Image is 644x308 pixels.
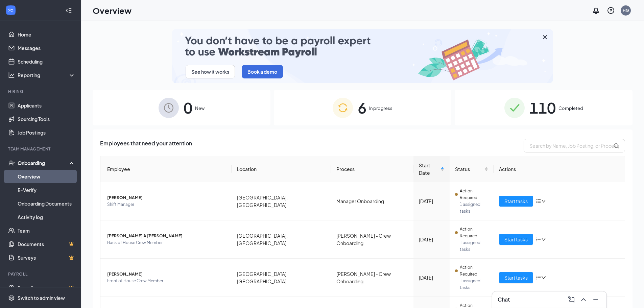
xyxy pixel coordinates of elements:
button: Book a demo [242,65,283,78]
span: bars [536,275,541,280]
span: 1 assigned tasks [460,239,488,253]
button: Start tasks [499,272,533,283]
span: down [541,199,546,204]
svg: Minimize [592,295,600,304]
td: [GEOGRAPHIC_DATA], [GEOGRAPHIC_DATA] [232,220,331,259]
a: PayrollCrown [18,281,75,295]
td: [PERSON_NAME] - Crew Onboarding [331,220,413,259]
span: Action Required [460,226,488,239]
span: 1 assigned tasks [460,201,488,215]
svg: Notifications [592,6,600,15]
svg: Analysis [8,72,15,78]
th: Actions [494,156,625,182]
div: Reporting [18,72,76,78]
svg: ComposeMessage [567,295,575,304]
a: SurveysCrown [18,251,75,264]
input: Search by Name, Job Posting, or Process [524,139,625,152]
th: Employee [100,156,232,182]
svg: WorkstreamLogo [7,7,14,14]
svg: Settings [8,294,15,301]
button: See how it works [186,65,235,78]
span: down [541,275,546,280]
div: [DATE] [419,197,445,205]
span: bars [536,237,541,242]
svg: QuestionInfo [607,6,615,15]
div: Hiring [8,89,74,94]
td: [GEOGRAPHIC_DATA], [GEOGRAPHIC_DATA] [232,259,331,297]
a: E-Verify [18,183,75,197]
span: 110 [529,96,556,119]
div: Switch to admin view [18,294,65,301]
svg: Cross [541,33,549,41]
a: DocumentsCrown [18,237,75,251]
span: [PERSON_NAME] [107,194,226,201]
span: Action Required [460,264,488,278]
span: Employees that need your attention [100,139,192,152]
button: Start tasks [499,234,533,245]
button: Minimize [590,294,601,305]
div: Team Management [8,146,74,152]
span: Start tasks [504,274,528,281]
div: [DATE] [419,236,445,243]
span: [PERSON_NAME] [107,271,226,278]
svg: Collapse [65,7,72,14]
svg: ChevronUp [579,295,588,304]
span: In progress [369,105,392,112]
th: Process [331,156,413,182]
button: Start tasks [499,196,533,207]
a: Overview [18,170,75,183]
span: [PERSON_NAME] A [PERSON_NAME] [107,233,226,239]
a: Job Postings [18,126,75,139]
a: Activity log [18,210,75,224]
span: Back of House Crew Member [107,239,226,246]
div: Payroll [8,271,74,277]
span: Completed [558,105,583,112]
td: [GEOGRAPHIC_DATA], [GEOGRAPHIC_DATA] [232,182,331,220]
th: Status [450,156,494,182]
a: Home [18,28,75,41]
a: Messages [18,41,75,55]
div: HG [623,7,629,13]
a: Team [18,224,75,237]
div: Onboarding [18,160,70,166]
span: 0 [184,96,192,119]
span: Shift Manager [107,201,226,208]
span: 6 [358,96,366,119]
a: Scheduling [18,55,75,68]
div: [DATE] [419,274,445,281]
span: Start tasks [504,236,528,243]
th: Location [232,156,331,182]
span: Front of House Crew Member [107,278,226,284]
span: Start Date [419,162,439,176]
span: 1 assigned tasks [460,278,488,291]
a: Sourcing Tools [18,112,75,126]
span: Action Required [460,188,488,201]
span: New [195,105,205,112]
span: bars [536,198,541,204]
span: Start tasks [504,197,528,205]
a: Applicants [18,99,75,112]
a: Onboarding Documents [18,197,75,210]
h3: Chat [498,296,510,303]
span: Status [455,165,483,173]
button: ComposeMessage [566,294,577,305]
button: ChevronUp [578,294,589,305]
td: Manager Onboarding [331,182,413,220]
span: down [541,237,546,242]
img: payroll-small.gif [172,29,553,83]
h1: Overview [93,5,132,16]
td: [PERSON_NAME] - Crew Onboarding [331,259,413,297]
svg: UserCheck [8,160,15,166]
